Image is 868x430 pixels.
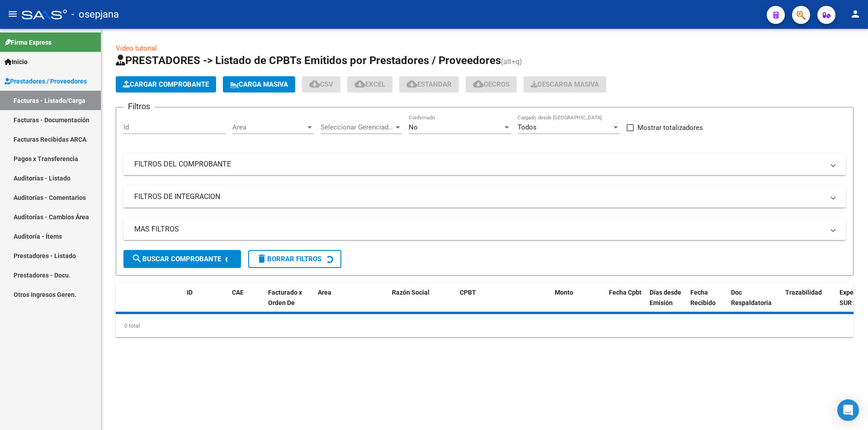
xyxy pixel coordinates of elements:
span: Estandar [406,80,452,88]
span: Gecros [473,80,509,88]
mat-panel-title: FILTROS DEL COMPROBANTE [134,159,824,169]
button: CSV [302,76,340,92]
mat-icon: cloud_download [406,79,417,89]
datatable-header-cell: Fecha Recibido [687,283,727,323]
button: Estandar [399,76,459,92]
datatable-header-cell: ID [183,283,228,323]
datatable-header-cell: CPBT [456,283,551,323]
span: CPBT [460,289,476,296]
span: Fecha Cpbt [609,289,642,296]
mat-expansion-panel-header: MAS FILTROS [123,218,846,240]
button: Descarga Masiva [524,76,606,92]
span: Razón Social [392,289,429,296]
datatable-header-cell: Facturado x Orden De [264,283,314,323]
span: Inicio [5,57,28,67]
span: Doc Respaldatoria [731,289,772,306]
mat-panel-title: MAS FILTROS [134,224,824,234]
datatable-header-cell: Monto [551,283,605,323]
span: Borrar Filtros [256,255,321,263]
mat-icon: person [850,9,861,19]
span: Descarga Masiva [531,80,599,88]
span: Trazabilidad [785,289,822,296]
span: Carga Masiva [230,80,288,88]
span: Cargar Comprobante [123,80,209,88]
span: Días desde Emisión [650,289,681,306]
mat-expansion-panel-header: FILTROS DEL COMPROBANTE [123,153,846,175]
mat-icon: delete [256,253,267,264]
span: CSV [309,80,333,88]
mat-icon: menu [7,9,18,19]
span: PRESTADORES -> Listado de CPBTs Emitidos por Prestadores / Proveedores [116,54,501,67]
span: Mostrar totalizadores [637,122,703,133]
span: EXCEL [354,80,385,88]
span: Firma Express [5,37,52,47]
datatable-header-cell: Doc Respaldatoria [727,283,782,323]
datatable-header-cell: Razón Social [388,283,456,323]
span: Buscar Comprobante [132,255,221,263]
span: Area [232,123,306,131]
span: (alt+q) [501,57,522,66]
a: Video tutorial [116,44,157,52]
div: 0 total [116,314,854,337]
datatable-header-cell: Fecha Cpbt [605,283,646,323]
datatable-header-cell: Días desde Emisión [646,283,687,323]
span: Seleccionar Gerenciador [321,123,394,131]
span: - osepjana [71,5,119,24]
button: Buscar Comprobante [123,250,241,268]
h3: Filtros [123,100,155,113]
datatable-header-cell: Area [314,283,375,323]
mat-icon: search [132,253,142,264]
span: Fecha Recibido [690,289,716,306]
mat-icon: cloud_download [473,79,484,89]
span: ID [187,289,193,296]
datatable-header-cell: CAE [228,283,264,323]
span: Monto [555,289,573,296]
app-download-masive: Descarga masiva de comprobantes (adjuntos) [524,76,606,92]
button: Carga Masiva [223,76,295,92]
span: No [409,123,418,131]
div: Open Intercom Messenger [837,399,859,421]
span: CAE [232,289,244,296]
span: Prestadores / Proveedores [5,76,87,86]
span: Area [318,289,331,296]
button: Gecros [466,76,517,92]
button: EXCEL [347,76,392,92]
mat-expansion-panel-header: FILTROS DE INTEGRACION [123,186,846,208]
button: Cargar Comprobante [116,76,216,92]
mat-icon: cloud_download [309,79,320,89]
span: Facturado x Orden De [268,289,302,306]
span: Todos [518,123,537,131]
mat-icon: cloud_download [354,79,365,89]
button: Borrar Filtros [248,250,341,268]
datatable-header-cell: Trazabilidad [782,283,836,323]
mat-panel-title: FILTROS DE INTEGRACION [134,192,824,202]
